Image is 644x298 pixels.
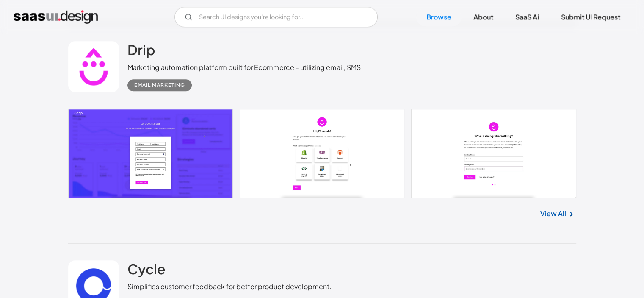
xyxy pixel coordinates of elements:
input: Search UI designs you're looking for... [174,7,378,27]
a: View All [540,209,566,219]
a: SaaS Ai [505,8,549,26]
form: Email Form [174,7,378,27]
div: Simplifies customer feedback for better product development. [127,281,332,292]
h2: Cycle [127,260,166,277]
a: Drip [127,41,155,62]
a: Cycle [127,260,166,281]
div: Email Marketing [134,80,185,90]
div: Marketing automation platform built for Ecommerce - utilizing email, SMS [127,62,361,72]
a: About [463,8,503,26]
a: Submit UI Request [551,8,630,26]
a: Browse [416,8,462,26]
a: home [14,10,98,24]
h2: Drip [127,41,155,58]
